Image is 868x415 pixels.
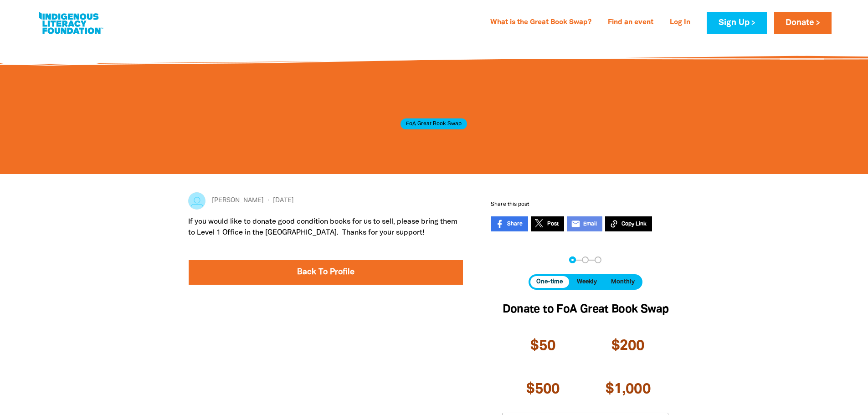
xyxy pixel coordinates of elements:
[707,12,766,34] a: Sign Up
[502,301,668,319] h2: Donate to FoA Great Book Swap
[526,383,560,396] span: $500
[502,369,584,409] button: $500
[491,216,528,231] a: Share
[529,274,642,289] div: Donation frequency
[583,220,597,228] span: Email
[611,279,635,285] span: Monthly
[491,202,529,207] span: Share this post
[502,326,584,366] button: $50
[571,219,580,229] i: email
[595,256,601,263] button: Navigate to step 3 of 3 to enter your payment details
[602,15,659,30] a: Find an event
[606,383,651,396] span: $1,000
[547,220,559,228] span: Post
[577,279,597,285] span: Weekly
[188,216,464,238] p: If you would like to donate good condition books for us to sell, please bring them to Level 1 Off...
[485,15,597,30] a: What is the Great Book Swap?
[530,276,569,287] button: One-time
[587,369,669,409] button: $1,000
[571,276,603,287] button: Weekly
[621,220,647,228] span: Copy Link
[401,118,467,129] span: FoA Great Book Swap
[567,216,602,231] a: emailEmail
[264,196,294,206] span: [DATE]
[536,279,563,285] span: One-time
[507,220,523,228] span: Share
[611,339,645,353] span: $200
[587,326,669,366] button: $200
[664,15,696,30] a: Log In
[569,256,576,263] button: Navigate to step 1 of 3 to enter your donation amount
[530,339,555,353] span: $50
[774,12,832,34] a: Donate
[189,260,463,285] a: Back To Profile
[531,216,564,231] a: Post
[605,216,652,231] button: Copy Link
[605,276,641,287] button: Monthly
[582,256,589,263] button: Navigate to step 2 of 3 to enter your details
